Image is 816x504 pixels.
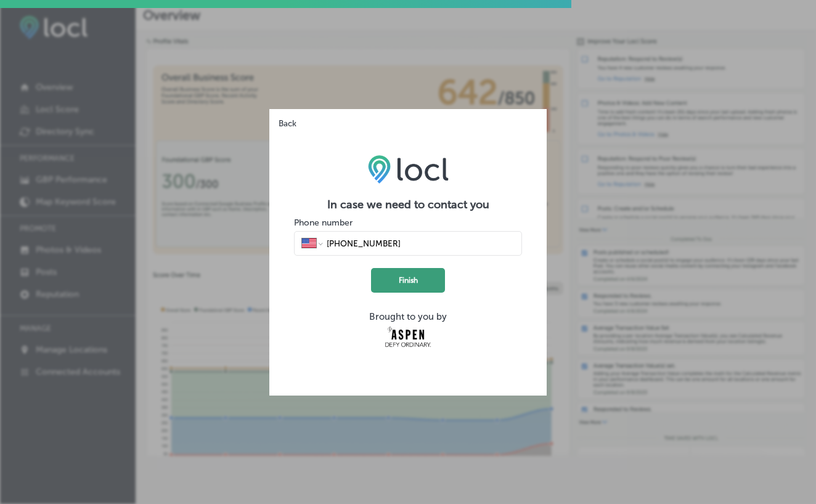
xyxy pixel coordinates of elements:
[294,311,522,322] div: Brought to you by
[294,198,522,211] h2: In case we need to contact you
[371,268,445,293] button: Finish
[385,326,431,348] img: Aspen
[269,109,300,129] button: Back
[368,155,449,183] img: LOCL logo
[294,217,353,228] label: Phone number
[325,238,515,249] input: Phone number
